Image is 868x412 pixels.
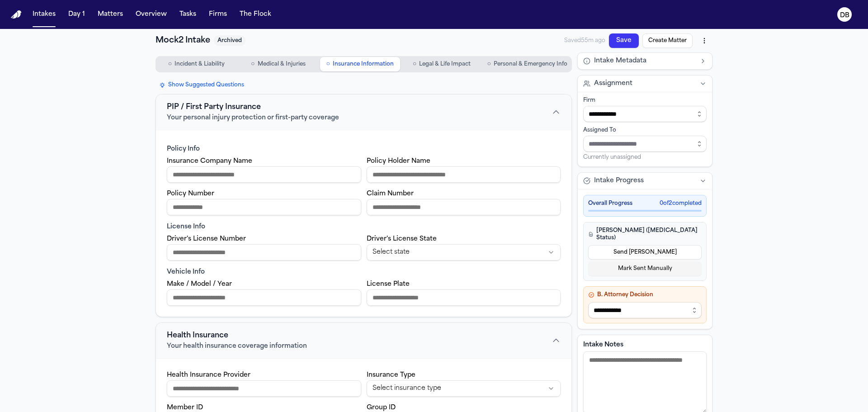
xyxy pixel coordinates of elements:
button: Health InsuranceYour health insurance coverage information [156,323,571,358]
input: Vehicle make model year [167,289,361,306]
span: Currently unassigned [583,154,641,161]
div: Vehicle Info [167,268,561,277]
span: Insurance Information [333,61,394,68]
label: Make / Model / Year [167,281,232,288]
input: Vehicle license plate [367,289,561,306]
span: ○ [326,60,330,69]
label: Member ID [167,404,203,411]
div: License Info [167,223,561,232]
button: Assignment [578,76,712,92]
button: Intake Metadata [578,53,712,69]
button: Matters [94,6,127,23]
label: Insurance Type [367,372,415,379]
h4: B. Attorney Decision [588,291,702,298]
button: Go to Insurance Information [320,57,400,71]
input: PIP policy number [167,199,361,215]
label: Intake Notes [583,341,707,350]
button: Show Suggested Questions [156,80,248,90]
input: Select firm [583,106,707,122]
button: Go to Personal & Emergency Info [484,57,571,71]
input: PIP insurance company [167,166,361,183]
button: Mark Sent Manually [588,261,702,276]
button: Go to Medical & Injuries [238,57,318,71]
span: Your health insurance coverage information [167,342,307,351]
span: ○ [168,60,172,69]
button: Go to Incident & Liability [156,57,236,71]
button: State select [367,244,561,260]
input: Health insurance provider [167,380,361,397]
button: Overview [132,6,170,23]
span: Overall Progress [588,200,632,207]
button: Go to Legal & Life Impact [402,57,482,71]
span: Intake Metadata [594,57,646,66]
span: Health Insurance [167,330,228,341]
div: Assigned To [583,127,707,134]
label: Driver's License Number [167,236,246,242]
span: ○ [487,60,491,69]
button: PIP / First Party InsuranceYour personal injury protection or first-party coverage [156,95,571,130]
span: ○ [413,60,416,69]
button: Create Matter [642,33,693,48]
a: Home [11,10,22,19]
span: Legal & Life Impact [419,61,471,68]
label: Group ID [367,404,396,411]
span: Intake Progress [594,176,644,185]
label: Policy Holder Name [367,158,430,165]
label: License Plate [367,281,410,288]
input: PIP claim number [367,199,561,215]
span: Archived [214,35,245,46]
span: Saved 55m ago [564,37,605,44]
input: Assign to staff member [583,136,707,152]
label: Claim Number [367,190,414,197]
text: DB [840,12,849,19]
input: PIP policy holder name [367,166,561,183]
h1: Mock2 Intake [156,34,210,47]
input: Driver's License Number [167,244,361,260]
label: Driver's License State [367,236,437,242]
span: PIP / First Party Insurance [167,102,261,113]
h4: [PERSON_NAME] ([MEDICAL_DATA] Status) [588,227,702,242]
label: Health Insurance Provider [167,372,250,379]
button: The Flock [236,6,275,23]
span: Incident & Liability [175,61,225,68]
button: More actions [696,33,712,49]
button: Tasks [176,6,200,23]
div: Policy Info [167,145,561,154]
div: Firm [583,97,707,104]
label: Policy Number [167,190,214,197]
span: Assignment [594,79,632,88]
button: Save [609,33,639,48]
label: Insurance Company Name [167,158,252,165]
span: ○ [251,60,255,69]
span: Medical & Injuries [258,61,306,68]
span: 0 of 2 completed [660,200,702,207]
span: Personal & Emergency Info [494,61,567,68]
button: Intake Progress [578,173,712,189]
button: Send [PERSON_NAME] [588,245,702,260]
button: Intakes [29,6,59,23]
img: Finch Logo [11,10,22,19]
button: Day 1 [65,6,89,23]
span: Your personal injury protection or first-party coverage [167,114,339,123]
button: Firms [205,6,231,23]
